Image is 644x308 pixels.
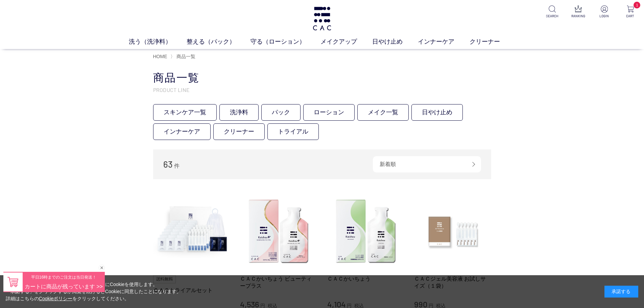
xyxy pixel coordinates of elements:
[153,123,211,140] a: インナーケア
[153,71,491,85] h1: 商品一覧
[187,37,251,46] a: 整える（パック）
[634,2,640,8] span: 1
[373,156,481,172] div: 新着順
[327,193,404,270] img: ＣＡＣかいちょう
[153,104,217,121] a: スキンケア一覧
[153,193,230,270] img: ＣＡＣトライアルセット
[176,54,195,59] span: 商品一覧
[320,37,372,46] a: メイクアップ
[251,37,320,46] a: 守る（ローション）
[240,193,317,270] img: ＣＡＣかいちょう ビューティープラス
[163,159,173,169] span: 63
[622,5,639,19] a: 1 CART
[418,37,470,46] a: インナーケア
[174,163,180,169] span: 件
[153,54,167,59] a: HOME
[622,14,639,19] p: CART
[129,37,187,46] a: 洗う（洗浄料）
[570,14,587,19] p: RANKING
[570,5,587,19] a: RANKING
[261,104,301,121] a: パック
[312,7,332,30] img: logo
[213,123,265,140] a: クリーナー
[267,123,319,140] a: トライアル
[544,5,560,19] a: SEARCH
[39,296,73,301] a: Cookieポリシー
[372,37,418,46] a: 日やけ止め
[411,104,463,121] a: 日やけ止め
[604,286,638,298] div: 承諾する
[544,14,560,19] p: SEARCH
[303,104,355,121] a: ローション
[175,54,195,59] a: 商品一覧
[596,5,613,19] a: LOGIN
[357,104,409,121] a: メイク一覧
[170,53,197,60] li: 〉
[414,193,491,270] img: ＣＡＣジェル美容液 お試しサイズ（１袋）
[470,37,515,46] a: クリーナー
[153,86,491,93] p: PRODUCT LINE
[596,14,613,19] p: LOGIN
[219,104,259,121] a: 洗浄料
